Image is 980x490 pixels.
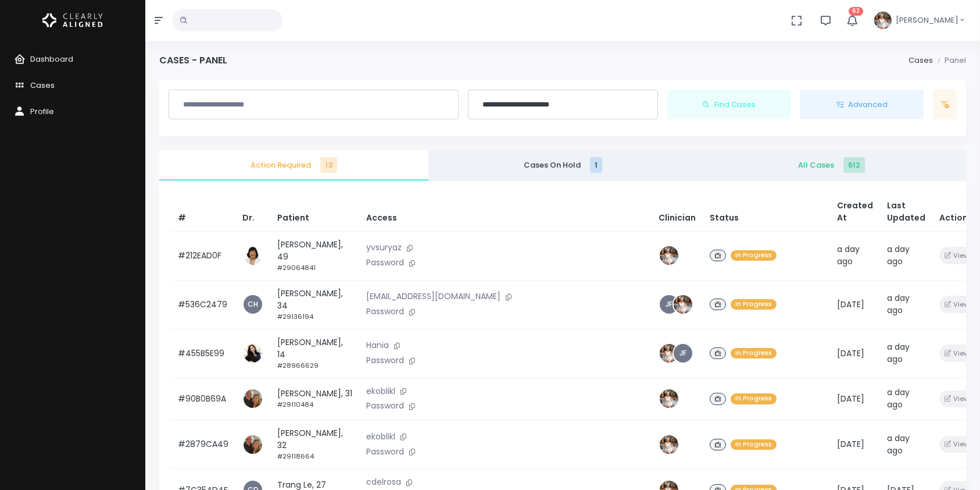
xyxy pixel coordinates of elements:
p: Password [366,257,645,269]
span: a day ago [887,341,910,365]
span: Dashboard [30,54,73,65]
td: #455B5E99 [171,329,235,378]
a: JF [674,344,692,363]
span: a day ago [887,292,910,316]
th: Dr. [235,193,270,232]
button: Advanced [800,90,924,120]
span: 1 [590,157,602,173]
p: cdelrosa [366,476,645,489]
span: a day ago [887,432,910,456]
span: a day ago [887,386,910,410]
span: In Progress [731,348,777,359]
span: a day ago [887,243,910,267]
span: [PERSON_NAME] [896,15,958,26]
span: In Progress [731,299,777,310]
p: Password [366,306,645,318]
td: #90B0B69A [171,378,235,420]
button: Find Cases [667,90,791,120]
td: [PERSON_NAME], 31 [270,378,359,420]
span: [DATE] [837,393,864,404]
span: All Cases [706,159,957,171]
th: # [171,193,235,232]
span: Cases [30,80,55,91]
td: [PERSON_NAME], 14 [270,329,359,378]
p: Password [366,354,645,367]
th: Patient [270,193,359,232]
a: Cases [909,55,933,66]
th: Access [359,193,652,232]
img: Header Avatar [872,10,893,31]
th: Last Updated [880,193,932,232]
p: [EMAIL_ADDRESS][DOMAIN_NAME] [366,290,645,303]
span: 62 [849,7,863,16]
small: #29110484 [277,400,313,409]
small: #29118664 [277,452,314,461]
td: #536C2479 [171,280,235,329]
span: [DATE] [837,299,864,310]
td: [PERSON_NAME], 32 [270,420,359,469]
th: Created At [830,193,880,232]
span: a day ago [837,243,860,267]
p: Password [366,446,645,459]
span: [DATE] [837,347,864,359]
td: [PERSON_NAME], 49 [270,231,359,280]
li: Panel [933,55,966,66]
span: In Progress [731,393,777,404]
span: Action Required [169,159,419,171]
a: JF [660,295,678,314]
td: #212EAD0F [171,231,235,280]
small: #29064841 [277,263,316,272]
span: 612 [843,157,865,173]
a: CH [244,295,262,314]
span: Cases On Hold [438,159,688,171]
h4: Cases - Panel [159,55,227,66]
span: [DATE] [837,438,864,450]
td: [PERSON_NAME], 34 [270,280,359,329]
small: #29136194 [277,312,313,321]
span: Profile [30,106,54,117]
th: Clinician [652,193,703,232]
p: ekoblikl [366,431,645,443]
span: In Progress [731,250,777,261]
span: In Progress [731,439,777,450]
img: Logo Horizontal [42,8,103,33]
small: #28966629 [277,361,319,370]
p: yvsuryaz [366,242,645,254]
th: Status [703,193,830,232]
p: Hania [366,339,645,352]
p: ekoblikl [366,385,645,398]
p: Password [366,400,645,413]
td: #2879CA49 [171,420,235,469]
span: 13 [320,157,337,173]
